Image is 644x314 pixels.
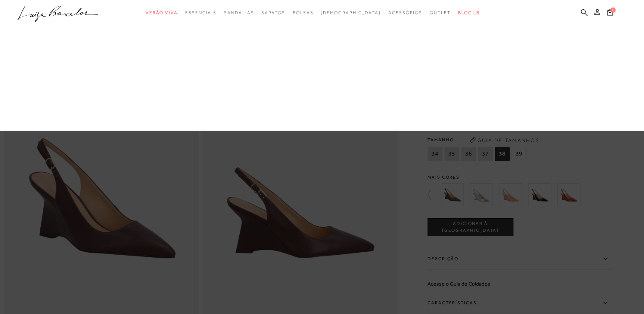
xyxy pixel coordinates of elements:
[185,6,217,20] a: categoryNavScreenReaderText
[185,10,217,15] span: Essenciais
[321,10,381,15] span: [DEMOGRAPHIC_DATA]
[458,6,480,20] a: BLOG LB
[261,10,285,15] span: Sapatos
[146,6,178,20] a: categoryNavScreenReaderText
[224,10,254,15] span: Sandálias
[293,6,314,20] a: categoryNavScreenReaderText
[388,6,422,20] a: categoryNavScreenReaderText
[430,10,451,15] span: Outlet
[458,10,480,15] span: BLOG LB
[610,7,616,13] span: 0
[224,6,254,20] a: categoryNavScreenReaderText
[605,8,615,18] button: 0
[430,6,451,20] a: categoryNavScreenReaderText
[321,6,381,20] a: noSubCategoriesText
[293,10,314,15] span: Bolsas
[146,10,178,15] span: Verão Viva
[261,6,285,20] a: categoryNavScreenReaderText
[388,10,422,15] span: Acessórios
